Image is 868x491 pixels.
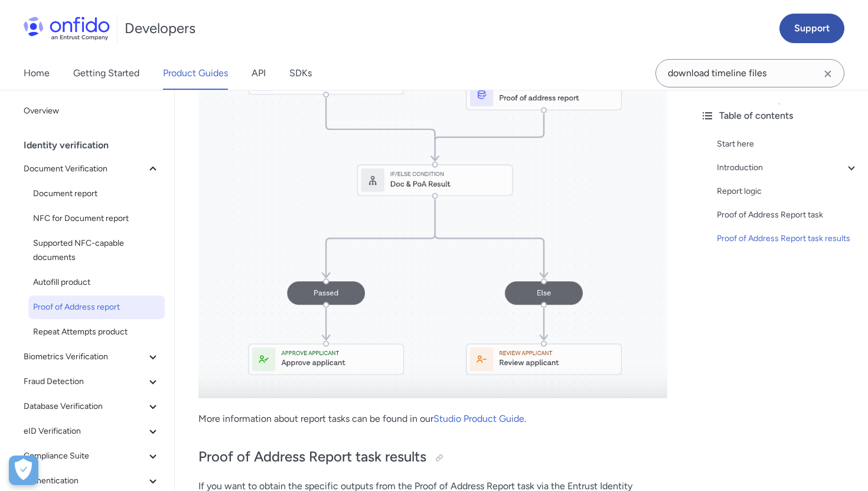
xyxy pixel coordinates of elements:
a: Getting Started [73,57,139,90]
a: Report logic [717,184,859,199]
span: Document Verification [24,162,146,176]
span: Database Verification [24,399,146,414]
button: Compliance Suite [19,444,165,468]
span: Authentication [24,474,146,488]
button: Open Preferences [9,456,38,485]
h2: Proof of Address Report task results [198,447,667,467]
button: Database Verification [19,395,165,418]
a: Studio Product Guide [433,413,524,424]
a: Product Guides [163,57,228,90]
div: Table of contents [700,109,859,123]
span: Proof of Address report [33,300,160,314]
a: Introduction [717,161,859,175]
span: Repeat Attempts product [33,325,160,339]
div: Cookie Preferences [9,456,38,485]
span: Overview [24,104,160,118]
span: Fraud Detection [24,375,146,389]
button: Document Verification [19,157,165,181]
span: Compliance Suite [24,449,146,463]
button: Fraud Detection [19,370,165,394]
a: API [252,57,266,90]
a: Support [779,14,844,43]
a: Start here [717,137,859,151]
img: Onfido Logo [24,17,110,40]
a: Proof of Address Report task [717,208,859,222]
input: Onfido search input field [655,59,844,87]
a: SDKs [289,57,312,90]
span: Biometrics Verification [24,350,146,364]
span: Supported NFC-capable documents [33,236,160,265]
a: Proof of Address Report task results [717,232,859,246]
a: Overview [19,99,165,123]
div: Identity verification [24,134,169,157]
a: Repeat Attempts product [28,320,165,344]
a: Autofill product [28,271,165,294]
span: Document report [33,187,160,201]
a: NFC for Document report [28,207,165,230]
a: Supported NFC-capable documents [28,232,165,269]
h1: Developers [125,19,195,38]
a: Home [24,57,50,90]
button: Biometrics Verification [19,345,165,369]
a: Document report [28,182,165,206]
p: More information about report tasks can be found in our . [198,412,667,426]
span: Autofill product [33,275,160,290]
button: eID Verification [19,420,165,443]
span: eID Verification [24,424,146,438]
span: NFC for Document report [33,212,160,226]
a: Proof of Address report [28,295,165,319]
svg: Clear search field button [821,67,835,81]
